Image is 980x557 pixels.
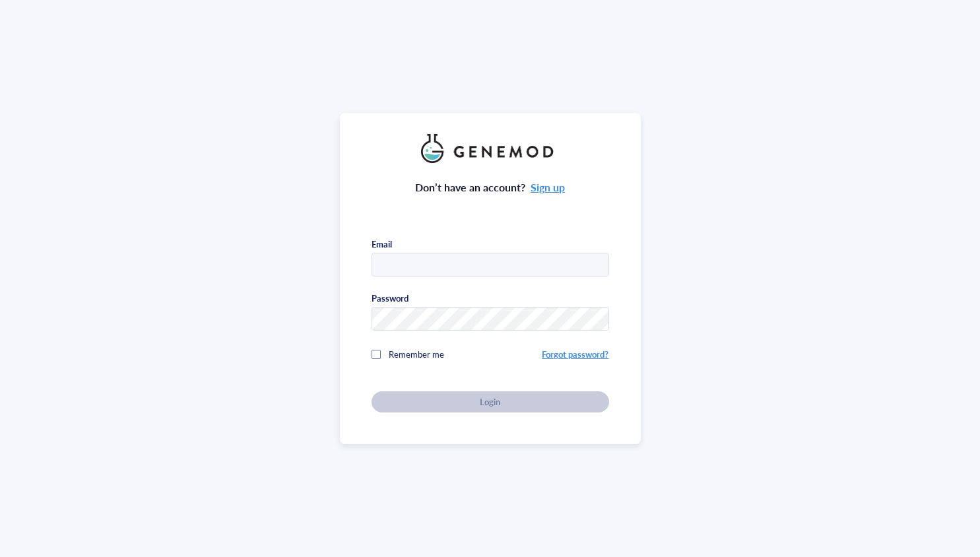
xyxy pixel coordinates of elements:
div: Email [372,238,392,250]
div: Password [372,292,408,304]
a: Sign up [531,180,565,195]
div: Don’t have an account? [415,179,566,196]
img: genemod_logo_light-BcqUzbGq.png [421,134,560,163]
a: Forgot password? [542,348,608,360]
span: Remember me [389,348,444,360]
